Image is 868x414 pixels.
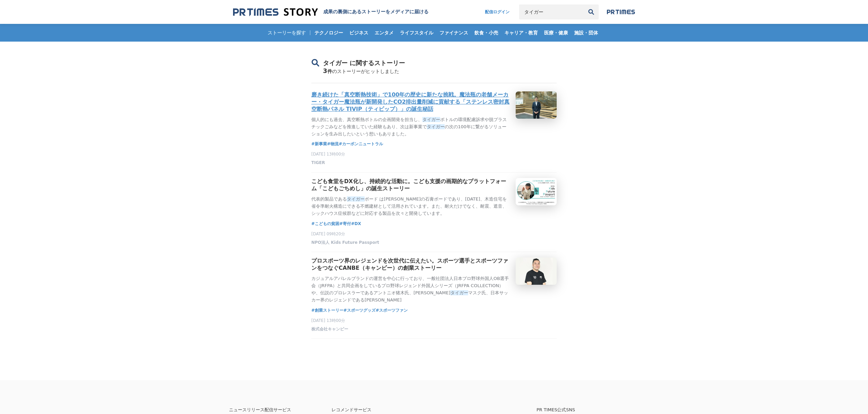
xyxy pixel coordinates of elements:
span: テクノロジー [312,30,346,36]
a: ビジネス [347,24,371,42]
p: [DATE] 13時00分 [311,318,557,324]
h3: プロスポーツ界のレジェンドを次世代に伝えたい。スポーツ選手とスポーツファンをつなぐCANBE（キャンビー）の創業ストーリー [311,257,510,272]
span: エンタメ [372,30,396,36]
span: タイガー に関するストーリー [323,59,405,66]
p: 個人的にも過去、真空断熱ボトルの企画開発を担当し、 ボトルの環境配慮訴求や脱プラスチックごみなどを推進していた経験もあり、次は新事業で の次の100年に繋がるソリューションを生み出したいという想... [311,116,510,137]
span: 施設・団体 [571,30,601,36]
img: 成果の裏側にあるストーリーをメディアに届ける [233,8,318,17]
span: ライフスタイル [397,30,436,36]
a: 飲食・小売 [472,24,501,42]
a: ライフスタイル [397,24,436,42]
a: #物流 [327,141,339,147]
p: [DATE] 13時00分 [311,151,557,157]
em: タイガー [347,196,365,202]
a: 株式会社キャンビー [311,328,348,333]
h3: 磨き続けた「真空断熱技術」で100年の歴史に新たな挑戦。魔法瓶の老舗メーカー・タイガー魔法瓶が新開発したCO2排出量削減に貢献する「ステンレス密封真空断熱パネル TIVIP（ティビップ）」の誕生秘話 [311,91,510,113]
a: テクノロジー [312,24,346,42]
a: プロスポーツ界のレジェンドを次世代に伝えたい。スポーツ選手とスポーツファンをつなぐCANBE（キャンビー）の創業ストーリーカジュアルアパレルブランドの運営を中心に行っており、一般社団法人日本プロ... [311,257,557,304]
span: 株式会社キャンビー [311,326,348,332]
p: カジュアルアパレルブランドの運営を中心に行っており、一般社団法人日本プロ野球外国人OB選手会（JRFPA）と共同企画をしているプロ野球レジェンド外国人シリーズ（JRFPA COLLECTION）... [311,275,510,304]
a: NPO法人 Kids Future Passport [311,241,379,246]
a: 成果の裏側にあるストーリーをメディアに届ける 成果の裏側にあるストーリーをメディアに届ける [233,8,429,17]
p: レコメンドサービス [331,408,434,412]
a: ファイナンス [437,24,471,42]
a: 施設・団体 [571,24,601,42]
a: #DX [351,220,361,227]
a: #寄付 [339,220,351,227]
img: prtimes [607,9,635,15]
a: #新事業 [311,141,327,147]
input: キーワードで検索 [519,4,584,19]
h3: こども食堂をDX化し、持続的な活動に。こども支援の画期的なプラットフォーム「こどもごちめし」の誕生ストーリー [311,178,510,192]
span: NPO法人 Kids Future Passport [311,240,379,246]
span: ビジネス [347,30,371,36]
p: [DATE] 09時20分 [311,231,557,237]
p: ニュースリリース配信サービス [229,408,331,412]
span: 医療・健康 [541,30,571,36]
em: タイガー [427,124,445,129]
em: タイガー [422,117,440,122]
span: キャリア・教育 [502,30,541,36]
span: TIGER [311,160,325,166]
span: のストーリーがヒットしました [332,69,399,74]
p: 代表的製品である ボード は[PERSON_NAME]の石膏ボードであり、[DATE]、木造住宅を省令準耐火構造にできる不燃建材として活用されています。また、耐火だけでなく、耐震、遮音、シックハ... [311,196,510,217]
a: #こどもの貧困 [311,220,339,227]
h1: 成果の裏側にあるストーリーをメディアに届ける [323,9,429,15]
a: 配信ログイン [478,4,516,19]
a: 磨き続けた「真空断熱技術」で100年の歴史に新たな挑戦。魔法瓶の老舗メーカー・タイガー魔法瓶が新開発したCO2排出量削減に貢献する「ステンレス密封真空断熱パネル TIVIP（ティビップ）」の誕生... [311,91,557,137]
a: #スポーツグッズ [343,307,376,314]
span: 件 [327,69,332,74]
a: エンタメ [372,24,396,42]
a: #カーボンニュートラル [339,141,383,147]
a: こども食堂をDX化し、持続的な活動に。こども支援の画期的なプラットフォーム「こどもごちめし」の誕生ストーリー代表的製品であるタイガーボード は[PERSON_NAME]の石膏ボードであり、[DA... [311,178,557,217]
a: #創業ストーリー [311,307,343,314]
p: PR TIMES公式SNS [537,408,639,412]
a: TIGER [311,162,325,167]
a: #スポーツファン [376,307,408,314]
a: キャリア・教育 [502,24,541,42]
span: ファイナンス [437,30,471,36]
div: 3 [311,67,557,83]
em: タイガー [450,290,468,295]
span: 飲食・小売 [472,30,501,36]
button: 検索 [584,4,599,19]
a: 医療・健康 [541,24,571,42]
